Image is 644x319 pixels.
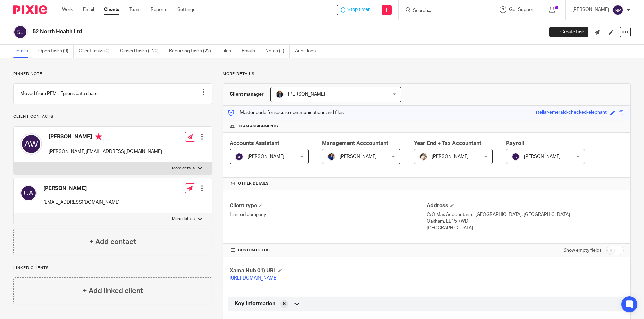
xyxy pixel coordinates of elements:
p: [PERSON_NAME][EMAIL_ADDRESS][DOMAIN_NAME] [49,148,162,155]
span: Key Information [235,300,275,307]
a: Create task [549,27,588,37]
span: Other details [238,181,269,186]
img: svg%3E [20,185,37,201]
label: Show empty fields [563,247,602,254]
span: Payroll [506,141,524,146]
img: Kayleigh%20Henson.jpeg [419,153,427,161]
a: Audit logs [295,45,321,58]
span: Get Support [509,7,535,12]
a: Emails [241,45,260,58]
a: Email [83,6,94,13]
img: svg%3E [512,153,520,161]
h4: CUSTOM FIELDS [230,248,427,253]
span: Management Acccountant [322,141,388,146]
p: Oakham, LE15 7WD [427,218,624,225]
p: More details [172,166,195,171]
p: Linked clients [13,265,212,271]
a: Work [62,6,73,13]
p: Limited company [230,211,427,218]
a: Team [129,6,141,13]
span: Accounts Assistant [230,141,279,146]
p: [GEOGRAPHIC_DATA] [427,225,624,231]
span: Stop timer [347,6,370,13]
a: Files [221,45,236,58]
a: Clients [104,6,119,13]
div: stellar-emerald-checked-elephant [535,109,607,117]
div: 52 North Health Ltd [337,5,373,15]
h4: Address [427,202,624,209]
h4: [PERSON_NAME] [43,185,120,192]
i: Primary [95,133,102,140]
p: More details [223,71,631,77]
span: [PERSON_NAME] [288,92,325,97]
span: [PERSON_NAME] [432,154,469,159]
a: [URL][DOMAIN_NAME] [230,276,278,281]
h4: [PERSON_NAME] [49,133,162,142]
p: Client contacts [13,114,212,119]
input: Search [412,8,473,14]
span: [PERSON_NAME] [248,154,284,159]
h4: Xama Hub 01) URL [230,267,427,274]
span: Year End + Tax Accountant [414,141,481,146]
img: svg%3E [20,133,42,155]
p: [PERSON_NAME] [572,6,609,13]
p: More details [172,216,195,222]
a: Notes (1) [265,45,290,58]
a: Closed tasks (120) [120,45,164,58]
a: Client tasks (0) [79,45,115,58]
span: [PERSON_NAME] [524,154,561,159]
h2: 52 North Health Ltd [33,28,438,35]
a: Recurring tasks (22) [169,45,216,58]
span: [PERSON_NAME] [340,154,377,159]
img: svg%3E [612,5,623,15]
h4: + Add linked client [83,286,143,296]
img: Pixie [13,5,47,14]
img: martin-hickman.jpg [276,90,284,98]
span: 8 [283,301,286,307]
h4: Client type [230,202,427,209]
p: Pinned note [13,71,212,77]
h4: + Add contact [89,237,136,247]
p: C/O Max Accountants, [GEOGRAPHIC_DATA], [GEOGRAPHIC_DATA] [427,211,624,218]
p: [EMAIL_ADDRESS][DOMAIN_NAME] [43,199,120,206]
a: Details [13,45,33,58]
p: Master code for secure communications and files [228,109,344,116]
img: svg%3E [235,153,243,161]
a: Settings [177,6,195,13]
span: Team assignments [238,124,278,129]
h3: Client manager [230,91,264,98]
img: svg%3E [13,25,28,39]
a: Open tasks (9) [38,45,74,58]
img: Nicole.jpeg [327,153,335,161]
a: Reports [151,6,167,13]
